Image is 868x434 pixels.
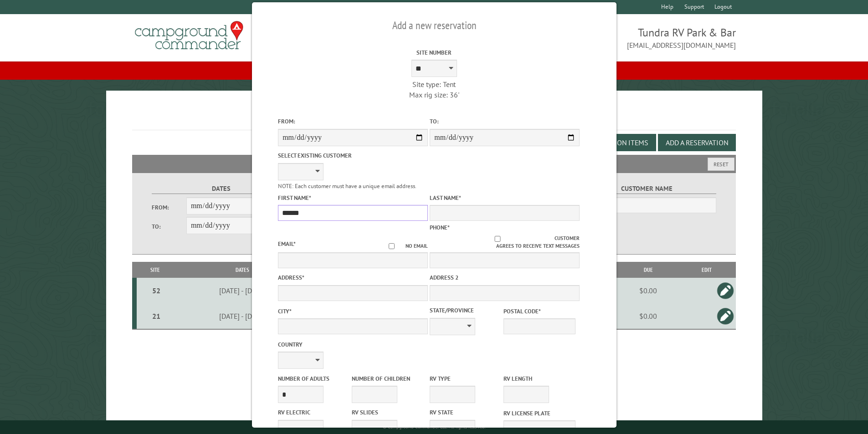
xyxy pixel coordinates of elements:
[619,303,677,329] td: $0.00
[359,90,509,100] div: Max rig size: 36'
[278,17,591,34] h2: Add a new reservation
[383,424,486,430] small: © Campground Commander LLC. All rights reserved.
[430,374,502,383] label: RV Type
[619,262,677,278] th: Due
[503,374,575,383] label: RV Length
[658,134,736,151] button: Add a Reservation
[430,235,580,250] label: Customer agrees to receive text messages
[577,184,716,194] label: Customer Name
[278,151,428,160] label: Select existing customer
[132,18,246,53] img: Campground Commander
[359,48,509,57] label: Site Number
[137,262,174,278] th: Site
[174,262,311,278] th: Dates
[708,158,734,171] button: Reset
[278,307,428,316] label: City
[152,203,186,212] label: From:
[430,306,502,315] label: State/Province
[352,374,424,383] label: Number of Children
[503,307,575,316] label: Postal Code
[378,242,428,250] label: No email
[278,117,428,126] label: From:
[152,184,291,194] label: Dates
[278,240,296,248] label: Email
[430,194,580,202] label: Last Name
[132,155,736,172] h2: Filters
[440,236,555,242] input: Customer agrees to receive text messages
[140,311,172,321] div: 21
[352,408,424,417] label: RV Slides
[677,262,736,278] th: Edit
[278,194,428,202] label: First Name
[278,273,428,282] label: Address
[378,243,406,249] input: No email
[430,408,502,417] label: RV State
[430,117,580,126] label: To:
[278,374,350,383] label: Number of Adults
[619,278,677,303] td: $0.00
[278,408,350,417] label: RV Electric
[132,105,736,130] h1: Reservations
[430,273,580,282] label: Address 2
[578,134,656,151] button: Edit Add-on Items
[152,222,186,231] label: To:
[278,340,428,349] label: Country
[503,409,575,418] label: RV License Plate
[140,286,172,295] div: 52
[359,79,509,89] div: Site type: Tent
[175,286,310,295] div: [DATE] - [DATE]
[278,182,416,190] small: NOTE: Each customer must have a unique email address.
[430,224,450,231] label: Phone
[175,311,310,321] div: [DATE] - [DATE]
